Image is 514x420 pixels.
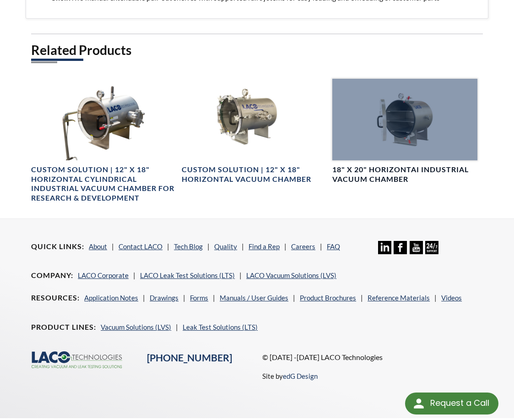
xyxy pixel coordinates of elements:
div: Request a Call [405,393,498,415]
a: 18" X 20" HorizontaI Industrial Vacuum Chamber, open door18" X 20" HorizontaI Industrial Vacuum C... [332,79,477,184]
h4: Custom Solution | 12" X 18" Horizontal Vacuum Chamber [182,165,327,184]
a: [PHONE_NUMBER] [147,352,232,364]
a: Drawings [150,294,179,302]
a: Videos [441,294,462,302]
p: © [DATE] -[DATE] LACO Technologies [262,351,482,363]
a: Quality [214,242,237,251]
h2: Related Products [31,42,483,59]
a: Careers [291,242,315,251]
a: Application Notes [84,294,138,302]
h4: Product Lines [31,322,96,332]
img: 24/7 Support Icon [425,241,438,254]
p: Site by [262,371,318,382]
a: edG Design [283,372,318,380]
a: Leak Test Solutions (LTS) [183,323,258,331]
a: Find a Rep [249,242,280,251]
a: Tech Blog [174,242,203,251]
a: Contact LACO [119,242,162,251]
h4: Resources [31,293,80,303]
img: round button [411,396,426,411]
a: LACO Corporate [78,271,129,279]
a: Vacuum Solutions (LVS) [101,323,171,331]
a: Product Brochures [300,294,356,302]
a: 12" X 18" HorizontaI Cylindrical Industrial Vacuum Chamber, angled right side view Custom Solutio... [31,79,176,203]
h4: Company [31,271,73,280]
h4: Quick Links [31,242,84,251]
div: Request a Call [430,393,489,414]
a: LACO Vacuum Solutions (LVS) [246,271,336,279]
a: Manuals / User Guides [220,294,288,302]
a: FAQ [327,242,340,251]
a: Series LVC1218-3112-HI-00046 Industrial High Vacuum ChamberCustom Solution | 12" X 18" Horizontal... [182,79,327,184]
a: About [89,242,107,251]
h4: 18" X 20" HorizontaI Industrial Vacuum Chamber [332,165,477,184]
a: Forms [190,294,208,302]
h4: Custom Solution | 12" X 18" Horizontal Cylindrical Industrial Vacuum Chamber for Research & Devel... [31,165,176,203]
a: LACO Leak Test Solutions (LTS) [140,271,235,279]
a: Reference Materials [368,294,430,302]
a: 24/7 Support [425,247,438,256]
